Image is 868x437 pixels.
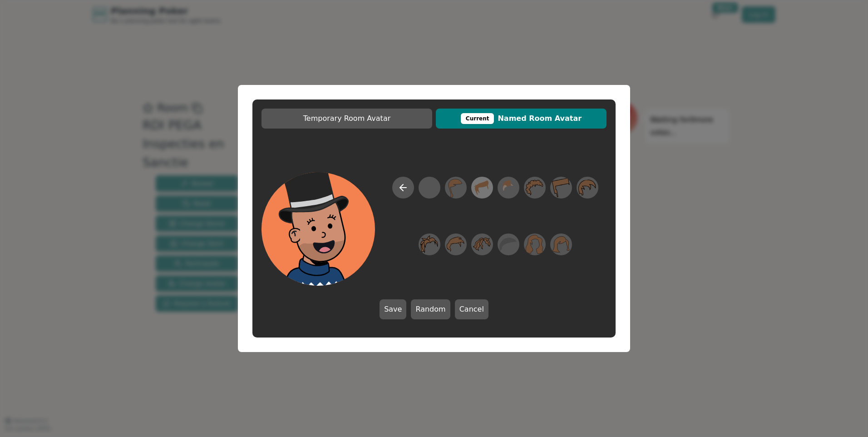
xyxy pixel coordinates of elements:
[461,113,494,124] div: This avatar will be displayed in dedicated rooms
[440,113,602,124] span: Named Room Avatar
[436,109,607,129] button: CurrentNamed Room Avatar
[266,113,428,124] span: Temporary Room Avatar
[455,299,488,319] button: Cancel
[261,109,432,129] button: Temporary Room Avatar
[380,299,406,319] button: Save
[411,299,450,319] button: Random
